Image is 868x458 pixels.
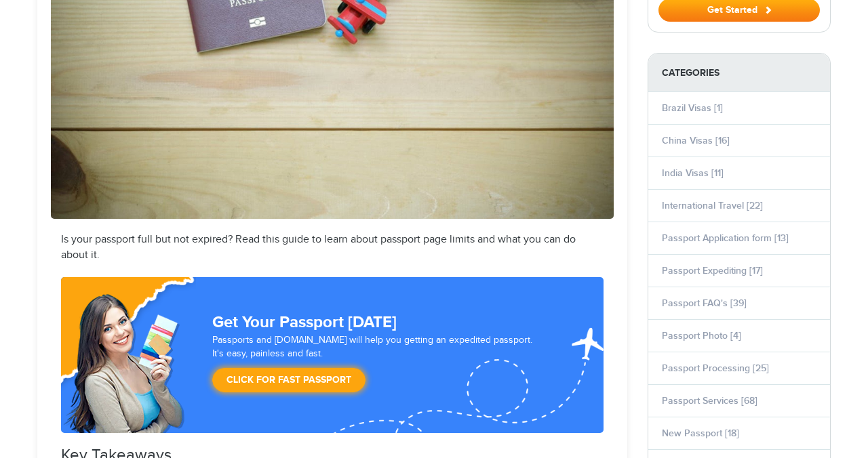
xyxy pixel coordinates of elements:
[212,312,397,332] strong: Get Your Passport [DATE]
[648,54,830,92] strong: Categories
[662,362,769,374] a: Passport Processing [25]
[207,334,545,399] div: Passports and [DOMAIN_NAME] will help you getting an expedited passport. It's easy, painless and ...
[662,330,741,341] a: Passport Photo [4]
[662,135,730,146] a: China Visas [16]
[662,102,723,114] a: Brazil Visas [1]
[662,200,763,211] a: International Travel [22]
[662,232,789,244] a: Passport Application form [13]
[662,395,757,407] a: Passport Services [68]
[662,265,763,276] a: Passport Expediting [17]
[662,167,724,179] a: India Visas [11]
[662,297,747,309] a: Passport FAQ's [39]
[662,428,739,439] a: New Passport [18]
[212,368,366,392] a: Click for Fast Passport
[61,232,604,264] p: Is your passport full but not expired? Read this guide to learn about passport page limits and wh...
